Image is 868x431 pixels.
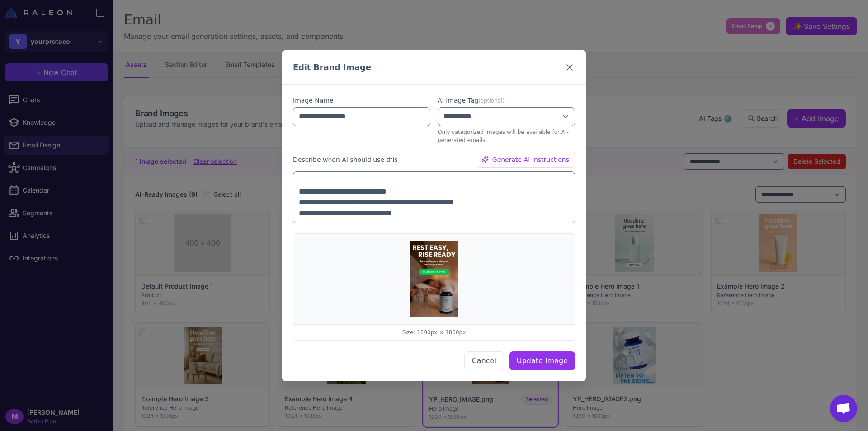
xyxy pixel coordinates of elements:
button: Generate AI Instructions [476,152,575,168]
p: Only categorized images will be available for AI-generated emails [438,128,575,144]
label: AI Image Tag [438,95,575,105]
img: YP_HERO_IMAGE.png [410,241,458,317]
h3: Edit Brand Image [293,61,371,73]
a: Open chat [830,395,857,422]
button: Update Image [509,351,575,370]
label: Image Name [293,95,430,105]
span: (optional) [478,98,505,104]
label: Describe when AI should use this [293,155,398,165]
div: Size: 1200px × 1860px [293,324,575,340]
button: Cancel [464,351,504,370]
span: Generate AI Instructions [492,155,569,165]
